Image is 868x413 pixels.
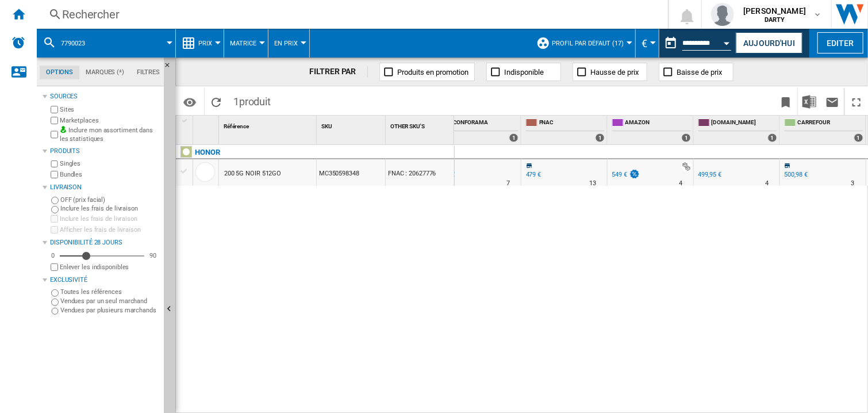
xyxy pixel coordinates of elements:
[677,68,722,77] span: Baisse de prix
[785,171,808,178] div: 500,98 €
[51,206,59,213] input: Inclure les frais de livraison
[589,178,596,189] div: Délai de livraison : 13 jours
[51,197,59,204] input: OFF (prix facial)
[178,91,201,112] button: Options
[60,204,159,213] label: Inclure les frais de livraison
[504,68,544,77] span: Indisponible
[573,63,647,81] button: Hausse de prix
[636,29,659,58] md-menu: Currency
[62,6,638,22] div: Rechercher
[642,29,653,58] button: €
[321,123,332,129] span: SKU
[50,92,159,101] div: Sources
[437,116,521,144] div: CONFORAMA 1 offers sold by CONFORAMA
[717,31,738,52] button: Open calendar
[798,118,863,128] span: CARREFOUR
[783,169,808,181] div: 500,98 €
[798,88,821,115] button: Télécharger au format Excel
[61,29,97,58] button: 7790023
[164,58,178,78] button: Masquer
[539,118,605,128] span: FNAC
[230,29,262,58] button: Matrice
[50,238,159,247] div: Disponibilité 28 Jours
[625,118,691,128] span: AMAZON
[659,32,682,55] button: md-calendar
[274,29,304,58] button: En Prix
[221,116,316,133] div: Sort None
[198,29,218,58] button: Prix
[590,68,639,77] span: Hausse de prix
[224,160,281,187] div: 200 5G NOIR 512GO
[310,66,368,78] div: FILTRER PAR
[453,118,519,128] span: CONFORAMA
[851,178,855,189] div: Délai de livraison : 3 jours
[11,36,25,49] img: alerts-logo.svg
[743,5,806,17] span: [PERSON_NAME]
[642,37,647,49] span: €
[60,105,159,114] label: Sites
[524,169,541,181] div: 479 €
[612,171,628,178] div: 549 €
[51,106,58,113] input: Sites
[317,159,385,186] div: MC350598348
[711,3,734,26] img: profile.jpg
[60,263,159,271] label: Enlever les indisponibles
[506,178,510,189] div: Délai de livraison : 7 jours
[774,88,797,115] button: Créer un favoris
[698,171,721,178] div: 499,95 €
[696,116,779,144] div: [DOMAIN_NAME] 1 offers sold by MATERIEL.NET
[239,95,271,108] span: produit
[526,171,541,178] div: 479 €
[40,66,79,79] md-tab-item: Options
[60,297,159,305] label: Vendues par un seul marchand
[765,178,769,189] div: Délai de livraison : 4 jours
[60,250,144,262] md-slider: Disponibilité
[60,225,159,234] label: Afficher les frais de livraison
[51,226,58,234] input: Afficher les frais de livraison
[51,215,58,223] input: Inclure les frais de livraison
[659,63,733,81] button: Baisse de prix
[205,88,228,115] button: Recharger
[610,169,640,181] div: 549 €
[802,95,816,109] img: excel-24x24.png
[509,133,519,142] div: 1 offers sold by CONFORAMA
[60,288,159,296] label: Toutes les références
[228,88,276,112] span: 1
[60,306,159,315] label: Vendues par plusieurs marchands
[60,159,159,168] label: Singles
[524,116,607,144] div: FNAC 1 offers sold by FNAC
[198,40,212,47] span: Prix
[845,88,868,115] button: Plein écran
[386,159,454,186] div: FNAC : 20627776
[319,116,385,133] div: SKU Sort None
[43,29,170,58] div: 7790023
[821,88,844,115] button: Envoyer ce rapport par email
[195,146,220,159] div: Cliquez pour filtrer sur cette marque
[552,40,624,47] span: Profil par défaut (17)
[60,170,159,179] label: Bundles
[388,116,454,133] div: Sort None
[319,116,385,133] div: Sort None
[629,169,640,179] img: promotionV3.png
[697,169,721,181] div: 499,95 €
[596,133,605,142] div: 1 offers sold by FNAC
[388,116,454,133] div: OTHER SKU'S Sort None
[610,116,693,144] div: AMAZON 1 offers sold by AMAZON
[50,183,159,192] div: Livraison
[50,147,159,156] div: Produits
[60,196,159,204] label: OFF (prix facial)
[379,63,475,81] button: Produits en promotion
[765,16,785,24] b: DARTY
[61,40,85,47] span: 7790023
[712,118,777,128] span: [DOMAIN_NAME]
[854,133,863,142] div: 1 offers sold by CARREFOUR
[274,40,298,47] span: En Prix
[224,123,249,129] span: Référence
[60,116,159,125] label: Marketplaces
[51,128,58,142] input: Inclure mon assortiment dans les statistiques
[486,63,561,81] button: Indisponible
[79,66,130,79] md-tab-item: Marques (*)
